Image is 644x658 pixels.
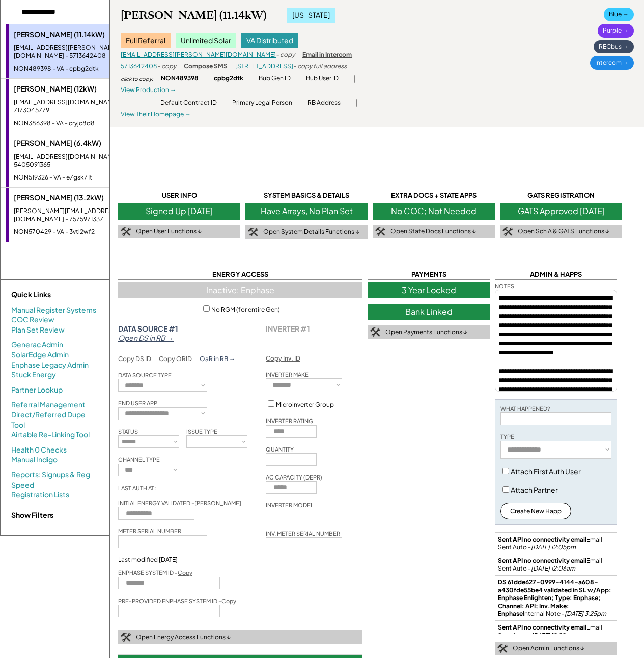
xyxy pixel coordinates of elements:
button: Create New Happ [500,503,571,519]
div: TYPE [500,433,514,440]
div: INVERTER RATING [266,417,313,425]
div: Open User Functions ↓ [136,227,202,236]
div: Last modified [DATE] [118,556,178,564]
div: VA Distributed [241,33,298,48]
div: 3 Year Locked [368,282,490,298]
div: DATA SOURCE TYPE [118,371,172,379]
div: GATS REGISTRATION [500,191,622,200]
div: Intercom → [590,56,634,70]
div: Open Energy Access Functions ↓ [136,633,231,642]
img: tool-icon.png [375,227,385,236]
div: LAST AUTH AT: [118,484,179,492]
div: INVERTER #1 [266,324,310,333]
div: Bub Gen ID [259,74,291,83]
div: Open Admin Functions ↓ [513,644,584,653]
a: Referral Management [11,400,86,410]
div: INV. METER SERIAL NUMBER [266,530,340,537]
em: [DATE] 12:06am [531,564,575,572]
div: ENERGY ACCESS [118,270,362,279]
div: CHANNEL TYPE [118,456,160,463]
div: [US_STATE] [287,8,335,23]
div: RECbus → [594,40,634,54]
div: Blue → [604,8,634,21]
div: Bank Linked [368,304,490,320]
strong: DATA SOURCE #1 [118,324,178,333]
em: Open DS in RB → [118,333,174,342]
strong: Show Filters [11,510,53,519]
a: Direct/Referred Dupe Tool [11,410,99,430]
a: Registration Lists [11,490,69,500]
div: Primary Legal Person [232,99,292,107]
u: Copy [221,597,236,604]
div: NON386398 - VA - cryjc8d8 [14,119,137,128]
div: [PERSON_NAME] (6.4kW) [14,138,138,148]
div: WHAT HAPPENED? [500,405,550,412]
div: Copy DS ID [118,355,151,364]
img: tool-icon.png [370,327,380,337]
img: tool-icon.png [121,633,131,642]
strong: Sent API no connectivity email [498,535,586,543]
div: INITIAL ENERGY VALIDATED - [118,499,241,507]
a: SolarEdge Admin [11,350,69,360]
div: [EMAIL_ADDRESS][PERSON_NAME][DOMAIN_NAME] - 5713642408 [14,44,138,61]
div: - copy full address [293,62,347,71]
em: [DATE] 12:05pm [531,543,576,551]
div: PRE-PROVIDED ENPHASE SYSTEM ID - [118,597,236,605]
div: [EMAIL_ADDRESS][DOMAIN_NAME] - 5405091365 [14,153,138,170]
a: Generac Admin [11,340,63,350]
img: tool-icon.png [248,228,258,237]
div: Compose SMS [184,62,228,71]
div: Copy Inv. ID [266,354,300,363]
div: Email Sent Auto - [498,535,614,551]
img: tool-icon.png [121,227,131,236]
div: [PERSON_NAME] (12kW) [14,84,137,94]
div: Open State Docs Functions ↓ [390,227,476,236]
div: QUANTITY [266,445,294,453]
strong: Sent API no connectivity email [498,557,586,564]
a: Manual Register Systems [11,305,96,315]
a: 5713642408 [121,62,157,70]
div: Internal Note - [498,578,614,618]
label: Microinverter Group [276,401,334,408]
label: Attach Partner [511,485,558,494]
div: Signed Up [DATE] [118,203,240,219]
a: Partner Lookup [11,385,63,395]
a: [STREET_ADDRESS] [235,62,293,70]
a: Stuck Energy [11,370,56,380]
div: Have Arrays, No Plan Set [245,203,368,219]
strong: Sent API no connectivity email [498,623,586,631]
div: SYSTEM BASICS & DETAILS [245,191,368,200]
div: [PERSON_NAME] (11.14kW) [14,29,138,40]
div: STATUS [118,428,138,435]
div: NON570429 - VA - 3vtl2wf2 [14,228,138,236]
div: AC CAPACITY (DEPR) [266,473,322,481]
a: COC Review [11,315,54,325]
u: Copy [178,569,192,576]
div: Inactive: Enphase [118,282,362,298]
div: [PERSON_NAME] (11.14kW) [121,8,267,22]
div: USER INFO [118,191,240,200]
a: Enphase Legacy Admin [11,360,89,370]
div: Quick Links [11,290,113,300]
a: Reports: Signups & Reg Speed [11,470,99,490]
div: RB Address [307,99,341,107]
label: No RGM (for entire Gen) [211,306,280,313]
div: NON489398 [161,74,199,83]
img: tool-icon.png [497,644,508,653]
div: - copy [276,51,295,59]
a: Airtable Re-Linking Tool [11,430,90,440]
label: Attach First Auth User [511,467,581,476]
div: GATS Approved [DATE] [500,203,622,219]
div: ENPHASE SYSTEM ID - [118,569,192,576]
div: Purple → [598,24,634,38]
em: [DATE] 3:25pm [565,610,606,617]
div: PAYMENTS [368,270,490,279]
div: Bub User ID [306,74,339,83]
a: Manual Indigo [11,455,58,465]
div: Open Payments Functions ↓ [385,328,467,337]
em: [DATE] 12:22am [531,632,574,639]
div: INVERTER MAKE [266,371,309,378]
u: [PERSON_NAME] [194,500,241,506]
div: cpbg2dtk [214,74,243,83]
div: View Their Homepage → [121,110,191,119]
